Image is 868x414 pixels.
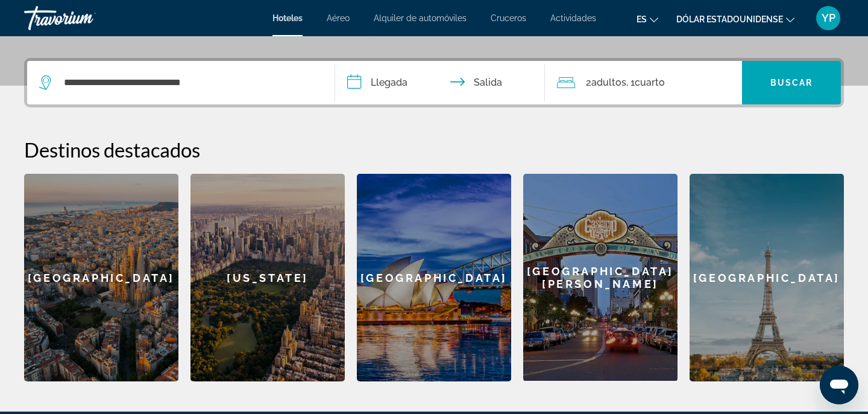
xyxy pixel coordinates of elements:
[637,14,647,24] font: es
[24,138,844,162] h2: Destinos destacados
[24,2,145,34] a: Travorium
[770,78,813,88] font: Buscar
[357,174,511,381] a: [GEOGRAPHIC_DATA]
[335,61,545,104] button: Fechas de entrada y salida
[327,13,350,23] a: Aéreo
[591,77,626,88] font: adultos
[820,366,858,404] iframe: Botón para iniciar la ventana de mensajería
[813,5,844,31] button: Menú de usuario
[491,13,526,23] a: Cruceros
[374,13,467,23] a: Alquiler de automóviles
[690,174,844,381] a: [GEOGRAPHIC_DATA]
[27,61,841,104] div: Widget de búsqueda
[676,14,783,24] font: Dólar estadounidense
[626,77,635,88] font: , 1
[676,10,794,28] button: Cambiar moneda
[637,10,658,28] button: Cambiar idioma
[523,174,678,381] div: [GEOGRAPHIC_DATA][PERSON_NAME]
[586,77,591,88] font: 2
[635,77,665,88] font: Cuarto
[190,174,345,381] a: [US_STATE]
[545,61,743,104] button: Travelers: 4 adults, 0 children
[272,13,303,23] a: Hoteles
[742,61,841,104] button: Buscar
[523,174,678,381] a: [GEOGRAPHIC_DATA][PERSON_NAME]
[550,13,596,23] a: Actividades
[822,11,835,24] font: YP
[24,174,178,381] a: [GEOGRAPHIC_DATA]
